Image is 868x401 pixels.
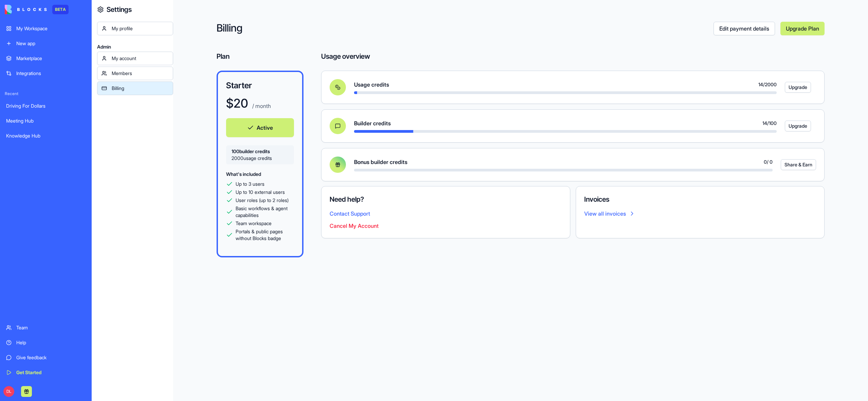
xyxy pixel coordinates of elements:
[236,205,294,219] span: Basic workflows & agent capabilities
[112,70,169,77] div: Members
[217,71,303,257] a: Starter$20 / monthActive100builder credits2000usage creditsWhat's includedUp to 3 usersUp to 10 e...
[251,102,271,110] p: / month
[762,120,777,127] span: 14 / 100
[584,195,816,204] h4: Invoices
[785,121,808,131] a: Upgrade
[232,148,289,155] span: 100 builder credits
[2,114,90,128] a: Meeting Hub
[2,321,90,334] a: Team
[758,81,777,88] span: 14 / 2000
[354,119,391,127] span: Builder credits
[16,70,86,77] div: Integrations
[236,181,264,187] span: Up to 3 users
[236,189,285,196] span: Up to 10 external users
[321,52,370,61] h4: Usage overview
[236,220,272,227] span: Team workspace
[785,82,811,93] button: Upgrade
[52,5,69,14] div: BETA
[97,22,173,35] a: My profile
[2,52,90,65] a: Marketplace
[232,155,289,162] span: 2000 usage credits
[2,351,90,364] a: Give feedback
[226,171,261,177] span: What's included
[217,22,714,35] h2: Billing
[785,82,808,93] a: Upgrade
[112,85,169,92] div: Billing
[226,118,294,137] button: Active
[6,132,86,139] div: Knowledge Hub
[785,121,811,131] button: Upgrade
[330,195,562,204] h4: Need help?
[330,222,378,230] button: Cancel My Account
[236,228,294,242] span: Portals & public pages without Blocks badge
[112,25,169,32] div: My profile
[2,91,90,96] span: Recent
[217,52,303,61] h4: Plan
[16,354,86,361] div: Give feedback
[5,5,47,14] img: logo
[6,103,86,109] div: Driving For Dollars
[97,52,173,65] a: My account
[2,366,90,379] a: Get Started
[16,40,86,47] div: New app
[5,5,69,14] a: BETA
[2,37,90,50] a: New app
[236,197,289,204] span: User roles (up to 2 roles)
[330,209,370,218] button: Contact Support
[2,336,90,349] a: Help
[6,117,86,124] div: Meeting Hub
[714,22,775,35] a: Edit payment details
[2,67,90,80] a: Integrations
[2,22,90,35] a: My Workspace
[226,80,294,91] h3: Starter
[97,81,173,95] a: Billing
[764,159,773,165] span: 0 / 0
[16,25,86,32] div: My Workspace
[584,209,816,218] a: View all invoices
[16,369,86,376] div: Get Started
[107,5,132,14] h4: Settings
[354,158,407,166] span: Bonus builder credits
[97,67,173,80] a: Members
[16,324,86,331] div: Team
[16,55,86,62] div: Marketplace
[781,159,816,170] button: Share & Earn
[3,386,14,397] span: DL
[97,43,173,50] span: Admin
[226,96,248,110] h1: $ 20
[2,129,90,143] a: Knowledge Hub
[16,339,86,346] div: Help
[354,80,389,89] span: Usage credits
[112,55,169,62] div: My account
[2,99,90,113] a: Driving For Dollars
[780,22,825,35] a: Upgrade Plan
